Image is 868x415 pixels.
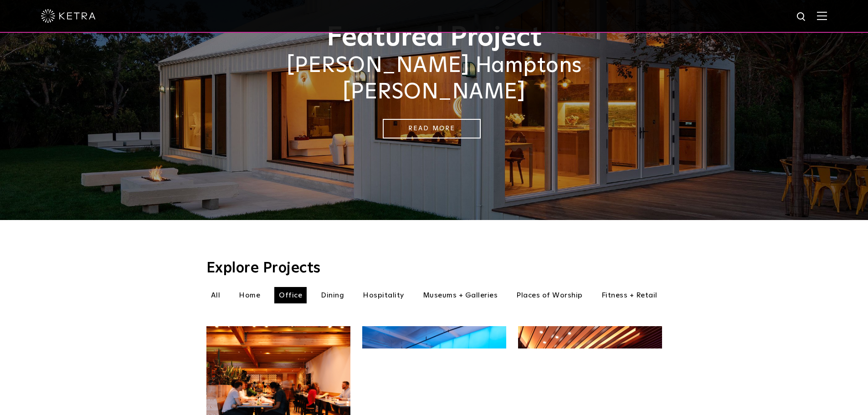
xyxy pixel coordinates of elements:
h3: Explore Projects [206,261,662,276]
img: Hamburger%20Nav.svg [817,11,827,20]
li: Places of Worship [512,287,587,303]
li: Hospitality [358,287,409,303]
img: ketra-logo-2019-white [41,9,96,23]
li: Dining [316,287,349,303]
li: Office [274,287,307,303]
h2: [PERSON_NAME] Hamptons [PERSON_NAME] [206,53,662,105]
li: Home [234,287,265,303]
li: Museums + Galleries [418,287,503,303]
li: Fitness + Retail [597,287,662,303]
h1: Featured Project [206,23,662,53]
img: search icon [796,11,807,23]
a: Read More [383,119,481,138]
li: All [206,287,225,303]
